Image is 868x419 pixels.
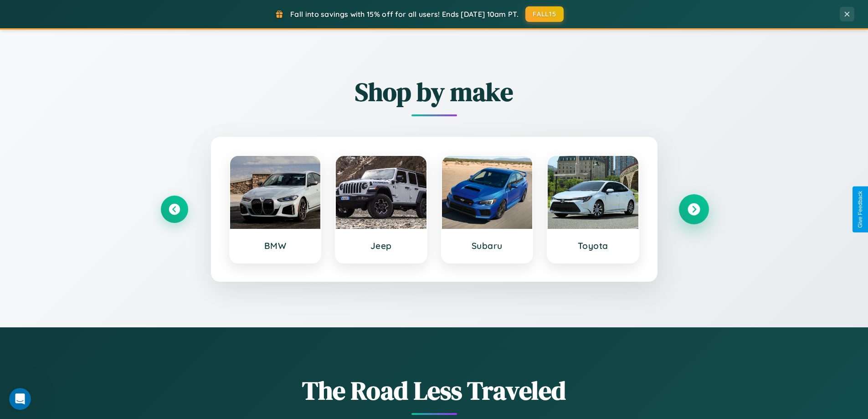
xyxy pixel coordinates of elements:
[557,240,629,251] h3: Toyota
[857,191,863,228] div: Give Feedback
[345,240,417,251] h3: Jeep
[239,240,312,251] h3: BMW
[9,388,31,410] iframe: Intercom live chat
[290,10,519,19] span: Fall into savings with 15% off for all users! Ends [DATE] 10am PT.
[451,240,524,251] h3: Subaru
[525,6,564,22] button: FALL15
[161,373,708,408] h1: The Road Less Traveled
[161,74,708,109] h2: Shop by make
